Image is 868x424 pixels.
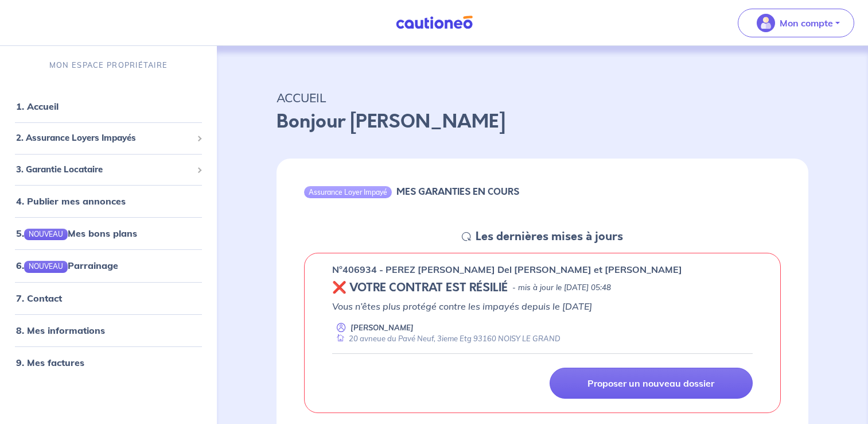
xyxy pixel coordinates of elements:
[5,319,212,342] div: 8. Mes informations
[16,325,105,336] a: 8. Mes informations
[757,14,775,32] img: illu_account_valid_menu.svg
[332,333,560,344] div: 20 avneue du Pavé Neuf, 3ieme Etg 93160 NOISY LE GRAND
[396,186,519,197] h6: MES GARANTIES EN COURS
[16,260,118,271] a: 6.NOUVEAUParrainage
[5,222,212,245] div: 5.NOUVEAUMes bons plans
[738,9,854,37] button: illu_account_valid_menu.svgMon compte
[391,16,477,30] img: Cautioneo
[512,282,611,294] p: - mis à jour le [DATE] 05:48
[476,230,623,244] h5: Les dernières mises à jours
[277,108,808,136] p: Bonjour [PERSON_NAME]
[5,351,212,374] div: 9. Mes factures
[5,159,212,181] div: 3. Garantie Locataire
[351,322,414,333] p: [PERSON_NAME]
[5,190,212,213] div: 4. Publier mes annonces
[332,299,753,313] p: Vous n’êtes plus protégé contre les impayés depuis le [DATE]
[304,186,392,198] div: Assurance Loyer Impayé
[5,127,212,149] div: 2. Assurance Loyers Impayés
[16,163,192,176] span: 3. Garantie Locataire
[16,101,59,112] a: 1. Accueil
[5,95,212,118] div: 1. Accueil
[332,281,508,295] h5: ❌ VOTRE CONTRAT EST RÉSILIÉ
[5,254,212,277] div: 6.NOUVEAUParrainage
[277,87,808,108] p: ACCUEIL
[16,292,62,304] a: 7. Contact
[780,16,833,30] p: Mon compte
[16,228,137,239] a: 5.NOUVEAUMes bons plans
[550,368,753,399] a: Proposer un nouveau dossier
[49,60,168,71] p: MON ESPACE PROPRIÉTAIRE
[16,357,84,368] a: 9. Mes factures
[332,281,753,295] div: state: REVOKED, Context: ,MAYBE-CERTIFICATE,,LESSOR-DOCUMENTS,IS-ODEALIM
[587,377,714,389] p: Proposer un nouveau dossier
[332,263,682,276] p: n°406934 - PEREZ [PERSON_NAME] Del [PERSON_NAME] et [PERSON_NAME]
[16,132,192,145] span: 2. Assurance Loyers Impayés
[16,195,126,207] a: 4. Publier mes annonces
[5,287,212,310] div: 7. Contact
